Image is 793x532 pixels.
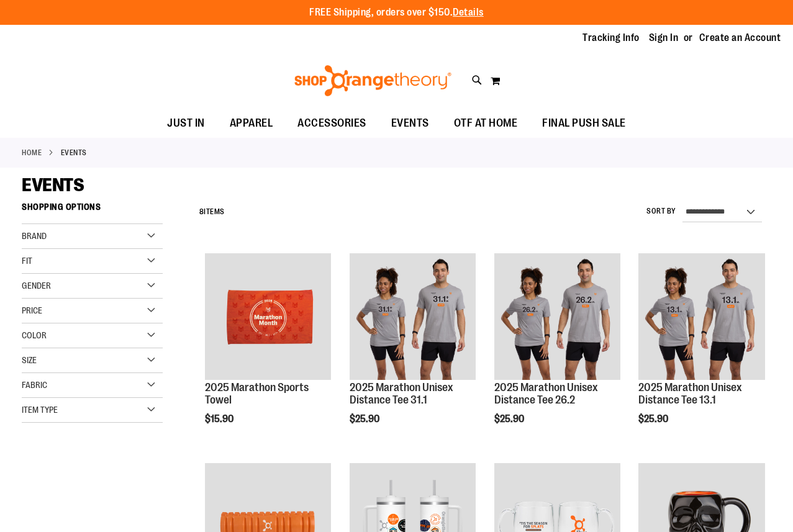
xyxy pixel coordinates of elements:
[22,196,163,224] strong: Shopping Options
[350,253,476,380] img: 2025 Marathon Unisex Distance Tee 31.1
[379,109,442,137] a: EVENTS
[22,405,58,415] span: Item Type
[542,109,626,137] span: FINAL PUSH SALE
[638,253,765,382] a: 2025 Marathon Unisex Distance Tee 13.1
[297,109,366,137] span: ACCESSORIES
[530,109,638,138] a: FINAL PUSH SALE
[494,381,598,406] a: 2025 Marathon Unisex Distance Tee 26.2
[488,247,627,456] div: product
[442,109,530,138] a: OTF AT HOME
[22,380,47,390] span: Fabric
[350,413,381,425] span: $25.90
[494,413,526,425] span: $25.90
[61,147,87,158] strong: EVENTS
[22,174,84,196] span: EVENTS
[494,253,621,382] a: 2025 Marathon Unisex Distance Tee 26.2
[22,231,47,241] span: Brand
[199,247,338,456] div: product
[155,109,217,138] a: JUST IN
[632,247,771,456] div: product
[205,253,332,380] img: 2025 Marathon Sports Towel
[205,253,332,382] a: 2025 Marathon Sports Towel
[582,31,640,45] a: Tracking Info
[343,247,483,456] div: product
[646,206,676,217] label: Sort By
[230,109,273,137] span: APPAREL
[217,109,286,138] a: APPAREL
[391,109,429,137] span: EVENTS
[292,65,453,96] img: Shop Orangetheory
[638,413,670,425] span: $25.90
[309,6,484,20] p: FREE Shipping, orders over $150.
[199,202,225,222] h2: Items
[199,207,204,216] span: 8
[22,256,32,266] span: Fit
[699,31,781,45] a: Create an Account
[454,109,518,137] span: OTF AT HOME
[205,381,309,406] a: 2025 Marathon Sports Towel
[22,355,37,365] span: Size
[205,413,235,425] span: $15.90
[22,330,47,340] span: Color
[494,253,621,380] img: 2025 Marathon Unisex Distance Tee 26.2
[167,109,205,137] span: JUST IN
[350,381,453,406] a: 2025 Marathon Unisex Distance Tee 31.1
[22,281,51,291] span: Gender
[453,7,484,18] a: Details
[649,31,679,45] a: Sign In
[638,381,742,406] a: 2025 Marathon Unisex Distance Tee 13.1
[350,253,476,382] a: 2025 Marathon Unisex Distance Tee 31.1
[22,147,42,158] a: Home
[638,253,765,380] img: 2025 Marathon Unisex Distance Tee 13.1
[285,109,379,138] a: ACCESSORIES
[22,305,42,315] span: Price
